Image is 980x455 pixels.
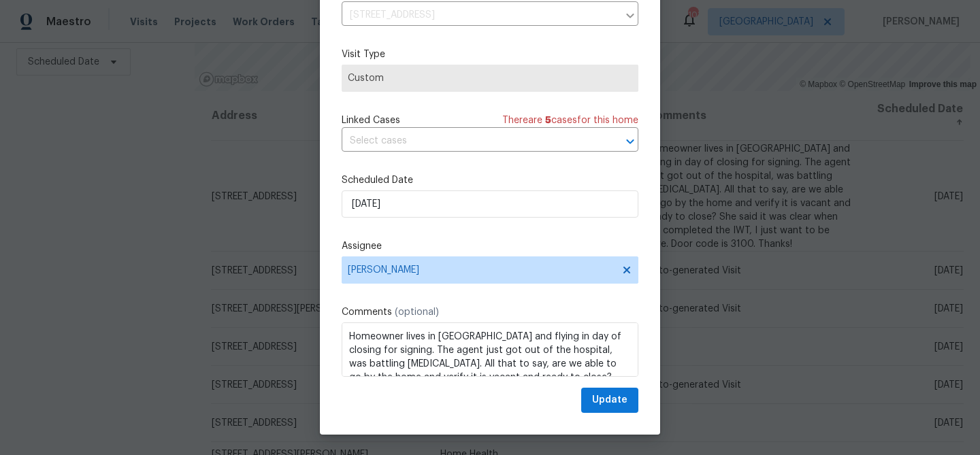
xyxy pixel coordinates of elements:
span: (optional) [395,307,439,317]
label: Assignee [342,239,638,253]
button: Update [581,388,638,413]
input: Select cases [342,131,600,152]
textarea: Homeowner lives in [GEOGRAPHIC_DATA] and flying in day of closing for signing. The agent just got... [342,322,638,377]
span: Linked Cases [342,114,400,127]
span: 5 [545,116,551,125]
label: Scheduled Date [342,173,638,187]
label: Visit Type [342,48,638,61]
button: Open [621,132,640,151]
span: Update [592,392,627,409]
input: M/D/YYYY [342,190,638,218]
label: Comments [342,305,638,319]
span: There are case s for this home [502,114,638,127]
span: Custom [348,71,632,85]
span: [PERSON_NAME] [348,265,615,275]
input: Enter in an address [342,5,618,26]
